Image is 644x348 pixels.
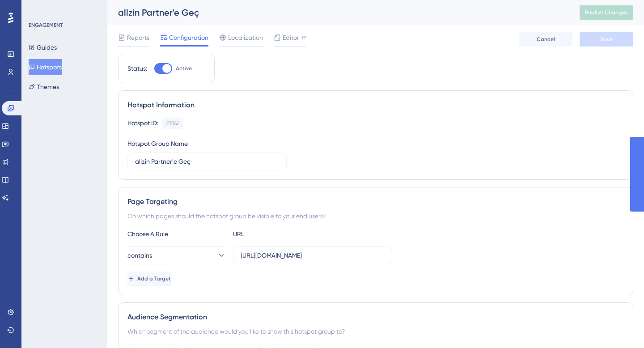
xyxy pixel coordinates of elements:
span: Add a Target [137,275,171,282]
button: Publish Changes [580,5,633,20]
button: Save [580,32,633,47]
button: Themes [29,79,59,95]
span: Reports [127,32,149,43]
input: Type your Hotspot Group Name here [135,157,279,166]
div: Hotspot ID: [127,118,158,129]
span: Editor [283,32,299,43]
button: Hotspots [29,59,62,75]
div: 23362 [166,120,179,127]
span: Save [600,36,613,43]
div: Hotspot Information [127,100,624,110]
div: ENGAGEMENT [29,21,63,29]
span: Publish Changes [585,9,628,16]
div: On which pages should the hotspot group be visible to your end users? [127,211,624,221]
div: Hotspot Group Name [127,138,188,149]
div: Choose A Rule [127,229,226,239]
button: contains [127,246,226,264]
div: Which segment of the audience would you like to show this hotspot group to? [127,326,624,337]
div: Page Targeting [127,196,624,207]
button: Add a Target [127,272,171,286]
div: Status: [127,63,147,74]
button: Cancel [519,32,572,47]
iframe: UserGuiding AI Assistant Launcher [606,313,633,340]
input: yourwebsite.com/path [241,250,385,260]
span: Cancel [537,36,555,43]
div: allzin Partner'e Geç [118,6,557,19]
div: Audience Segmentation [127,312,624,323]
span: contains [127,250,152,261]
span: Localization [228,32,263,43]
span: Active [176,65,192,72]
button: Guides [29,39,57,55]
span: Configuration [169,32,208,43]
div: URL [233,229,331,239]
